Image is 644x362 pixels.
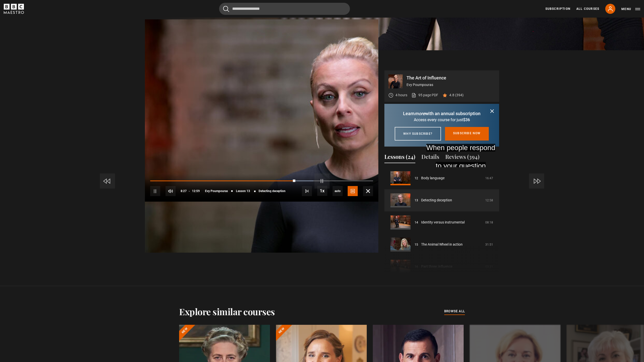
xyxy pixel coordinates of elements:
div: Current quality: 1080p [333,186,343,196]
a: Identity versus instrumental [421,220,465,225]
p: 4 hours [395,93,407,98]
a: 95 page PDF [411,93,438,98]
a: The Animal Wheel in action [421,242,463,247]
span: Lesson 13 [236,190,250,193]
a: Body language [421,175,445,181]
span: Evy Poumpouras [205,190,228,193]
h2: Explore similar courses [179,306,275,317]
svg: BBC Maestro [4,4,24,14]
a: Subscription [545,7,570,11]
p: Learn with an annual subscription [390,110,493,117]
button: Next Lesson [302,186,312,196]
button: Toggle navigation [621,7,640,12]
button: Playback Rate [317,186,327,196]
span: auto [333,186,343,196]
a: Subscribe now [445,127,489,141]
p: Access every course for just [390,117,493,123]
p: 4.8 (394) [449,93,464,98]
button: Mute [166,186,176,196]
button: Pause [150,186,160,196]
span: 12:59 [192,187,200,196]
i: more [415,111,425,116]
span: $36 [463,117,470,122]
span: Detecting deception [259,190,286,193]
button: Details [421,153,439,163]
a: Detecting deception [421,198,452,203]
span: 8:27 [181,187,187,196]
a: All Courses [576,7,599,11]
button: Lessons (24) [384,153,415,163]
a: Why subscribe? [395,127,441,141]
div: Progress Bar [150,180,373,182]
button: Reviews (394) [445,153,479,163]
button: Fullscreen [363,186,373,196]
video-js: Video Player [145,70,378,202]
p: Evy Poumpouras [407,82,495,87]
button: Captions [348,186,358,196]
a: browse all [444,309,465,314]
span: - [189,189,190,193]
p: The Art of Influence [407,76,495,80]
span: browse all [444,309,465,314]
input: Search [219,3,350,15]
button: Submit the search query [223,6,229,12]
